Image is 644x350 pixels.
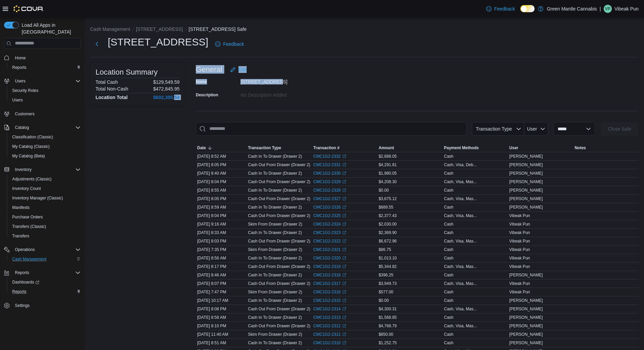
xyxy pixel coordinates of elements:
[9,86,41,95] a: Security Roles
[342,332,346,336] svg: External link
[1,165,83,174] button: Inventory
[313,221,346,227] a: CMC1G2-2324External link
[196,212,247,220] div: [DATE] 8:04 PM
[379,205,393,210] span: $889.55
[12,224,46,229] span: Transfers (Classic)
[1,268,83,277] button: Reports
[444,196,477,201] div: Cash, Visa, Mas...
[12,153,45,159] span: My Catalog (Beta)
[196,152,247,160] div: [DATE] 8:52 AM
[12,246,38,254] button: Operations
[9,194,81,202] span: Inventory Manager (Classic)
[509,188,543,193] span: [PERSON_NAME]
[313,162,346,168] a: CMC1G2-2331External link
[7,277,83,287] a: Dashboards
[573,144,639,152] button: Notes
[4,50,81,328] nav: Complex example
[7,95,83,105] button: Users
[238,66,247,73] span: Edit
[7,63,83,72] button: Reports
[444,145,479,151] span: Payment Methods
[196,65,222,74] h3: General
[96,95,128,100] h4: Location Total
[342,281,346,286] svg: External link
[313,247,346,252] a: CMC1G2-2321External link
[342,214,346,218] svg: External link
[342,315,346,319] svg: External link
[379,306,397,312] span: $4,300.31
[509,264,530,269] span: Vibeak Pun
[9,232,81,240] span: Transfers
[342,298,346,303] svg: External link
[248,289,302,295] p: Skim From Drawer (Drawer 2)
[12,123,81,132] span: Catalog
[379,264,397,269] span: $5,344.82
[248,247,302,252] p: Skim From Drawer (Drawer 2)
[9,152,81,160] span: My Catalog (Beta)
[153,95,180,100] h4: $602,395.54
[509,289,530,295] span: Vibeak Pun
[379,289,393,295] span: $577.00
[12,302,32,310] a: Settings
[313,298,346,303] a: CMC1G2-2315External link
[615,5,639,13] p: Vibeak Pun
[313,255,346,261] a: CMC1G2-2320External link
[7,86,83,95] button: Security Roles
[342,222,346,226] svg: External link
[509,162,543,168] span: [PERSON_NAME]
[379,272,393,278] span: $396.25
[9,232,32,240] a: Transfers
[313,315,346,320] a: CMC1G2-2313External link
[608,125,631,132] span: Close Safe
[248,145,281,151] span: Transaction Type
[444,247,453,252] div: Cash
[342,154,346,158] svg: External link
[196,229,247,237] div: [DATE] 8:33 AM
[9,184,44,193] a: Inventory Count
[444,188,453,193] div: Cash
[444,289,453,295] div: Cash
[509,154,543,159] span: [PERSON_NAME]
[197,145,206,151] span: Date
[96,86,128,92] h6: Total Non-Cash
[196,237,247,245] div: [DATE] 8:03 PM
[313,306,346,312] a: CMC1G2-2314External link
[196,161,247,169] div: [DATE] 8:05 PM
[196,122,466,136] input: This is a search bar. As you type, the results lower in the page will automatically filter.
[313,188,346,193] a: CMC1G2-2328External link
[9,63,81,72] span: Reports
[444,205,453,210] div: Cash
[575,145,586,151] span: Notes
[444,213,477,218] div: Cash, Visa, Mas...
[509,281,530,286] span: Vibeak Pun
[7,184,83,193] button: Inventory Count
[153,86,180,92] p: $472,845.95
[96,68,158,76] h3: Location Summary
[494,5,515,12] span: Feedback
[7,287,83,296] button: Reports
[1,123,83,132] button: Catalog
[444,255,453,261] div: Cash
[509,205,543,210] span: [PERSON_NAME]
[196,246,247,254] div: [DATE] 7:35 PM
[15,111,35,117] span: Customers
[444,306,477,312] div: Cash, Visa, Mas...
[342,239,346,243] svg: External link
[12,134,53,140] span: Classification (Classic)
[189,26,247,32] button: [STREET_ADDRESS] Safe
[12,77,81,85] span: Users
[509,221,530,227] span: Vibeak Pun
[248,281,310,286] p: Cash Out From Drawer (Drawer 2)
[108,35,208,49] h1: [STREET_ADDRESS]
[9,278,42,286] a: Dashboards
[509,145,518,151] span: User
[9,288,29,296] a: Reports
[379,281,397,286] span: $3,949.73
[313,272,346,278] a: CMC1G2-2318External link
[196,296,247,305] div: [DATE] 10:17 AM
[248,272,302,278] p: Cash In To Drawer (Drawer 2)
[12,289,26,294] span: Reports
[600,5,601,13] p: |
[604,5,612,13] div: Vibeak Pun
[509,213,530,218] span: Vibeak Pun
